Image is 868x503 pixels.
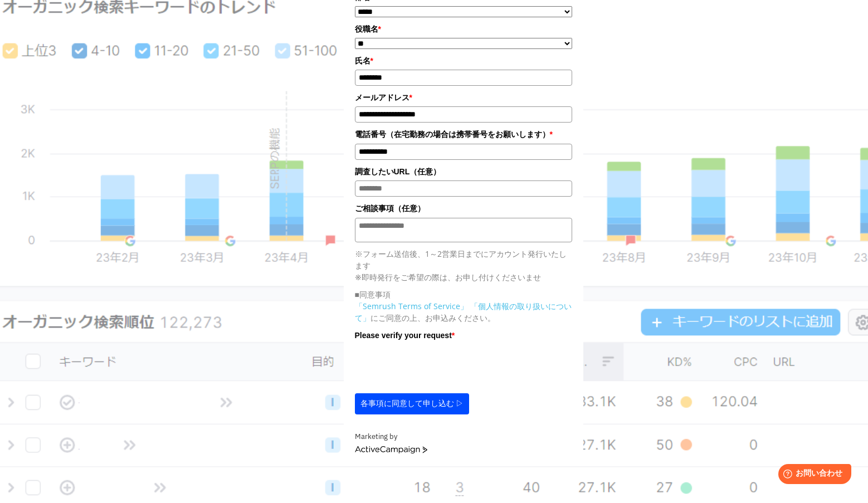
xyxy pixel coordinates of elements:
label: ご相談事項（任意） [355,202,572,214]
label: Please verify your request [355,329,572,341]
iframe: Help widget launcher [769,460,856,491]
a: 「Semrush Terms of Service」 [355,301,468,311]
label: メールアドレス [355,91,572,104]
p: にご同意の上、お申込みください。 [355,300,572,324]
label: 調査したいURL（任意） [355,165,572,178]
div: Marketing by [355,431,572,443]
a: 「個人情報の取り扱いについて」 [355,301,572,323]
label: 役職名 [355,23,572,35]
p: ※フォーム送信後、1～2営業日までにアカウント発行いたします ※即時発行をご希望の際は、お申し付けくださいませ [355,248,572,283]
label: 電話番号（在宅勤務の場合は携帯番号をお願いします） [355,128,572,140]
iframe: reCAPTCHA [355,344,524,388]
label: 氏名 [355,55,572,67]
p: ■同意事項 [355,289,572,300]
button: 各事項に同意して申し込む ▷ [355,393,470,414]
